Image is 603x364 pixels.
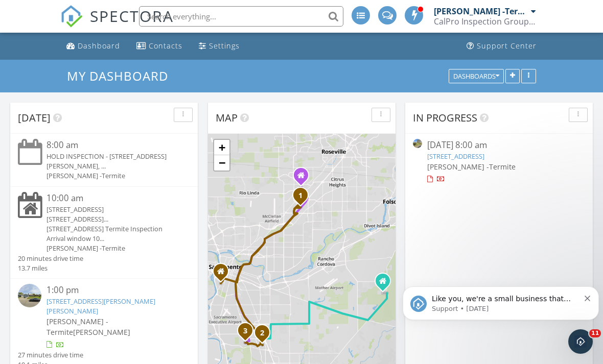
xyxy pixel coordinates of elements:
[477,41,537,51] div: Support Center
[47,214,176,224] div: [STREET_ADDRESS]...
[33,39,181,48] p: Message from Support, sent 3d ago
[214,140,229,155] a: Zoom in
[78,41,120,51] div: Dashboard
[262,332,268,338] div: 8047 Grandstaff Dr, Sacramento, CA 95823
[60,5,83,28] img: The Best Home Inspection Software - Spectora
[413,139,422,148] img: streetview
[47,205,176,214] div: [STREET_ADDRESS]
[47,171,176,181] div: [PERSON_NAME] -Termite
[427,139,571,152] div: [DATE] 8:00 am
[132,37,187,56] a: Contacts
[216,111,238,125] span: Map
[399,265,603,336] iframe: Intercom notifications message
[434,16,536,27] div: CalPro Inspection Group Sac
[73,327,130,337] span: [PERSON_NAME]
[47,152,176,171] div: HOLD INSPECTION - [STREET_ADDRESS][PERSON_NAME], ...
[245,330,251,336] div: 4175 Amapola Way, Sacramento, CA 95823
[67,67,177,84] a: My Dashboard
[18,263,83,273] div: 13.7 miles
[413,111,477,125] span: In Progress
[298,192,303,200] i: 1
[18,254,83,263] div: 20 minutes drive time
[260,330,264,337] i: 2
[149,41,182,51] div: Contacts
[60,14,174,35] a: SPECTORA
[186,28,193,36] button: Dismiss notification
[383,281,389,287] div: 4426 Lorikeet Way, Rancho Cordova CA 95742
[47,317,108,337] span: [PERSON_NAME] -Termite
[90,5,174,27] span: SPECTORA
[301,175,307,181] div: 4900 Dover Lane, Sacramento CA 95842
[427,152,484,161] a: [STREET_ADDRESS]
[62,37,124,56] a: Dashboard
[18,192,190,273] a: 10:00 am [STREET_ADDRESS] [STREET_ADDRESS]... [STREET_ADDRESS] Termite Inspection Arrival window ...
[209,41,240,51] div: Settings
[462,37,541,56] a: Support Center
[47,139,176,152] div: 8:00 am
[139,6,343,27] input: Search everything...
[449,69,504,83] button: Dashboards
[18,111,51,125] span: [DATE]
[221,271,227,277] div: 1017 Vallejo Way, Sacramento CA 95818
[413,139,585,184] a: [DATE] 8:00 am [STREET_ADDRESS] [PERSON_NAME] -Termite
[300,195,307,201] div: 4750 Greenholme Dr #1, Sacramento, CA 95842
[47,224,176,244] div: [STREET_ADDRESS] Termite Inspection Arrival window 10...
[589,329,601,337] span: 11
[243,328,247,335] i: 3
[33,30,177,79] span: Like you, we're a small business that relies on reviews to grow. If you have a few minutes, we'd ...
[47,297,155,316] a: [STREET_ADDRESS][PERSON_NAME][PERSON_NAME]
[453,72,499,80] div: Dashboards
[195,37,244,56] a: Settings
[434,6,528,16] div: [PERSON_NAME] -Termite
[427,162,516,172] span: [PERSON_NAME] -Termite
[568,329,593,354] iframe: Intercom live chat
[47,244,176,253] div: [PERSON_NAME] -Termite
[18,284,41,307] img: streetview
[47,192,176,205] div: 10:00 am
[18,350,83,360] div: 27 minutes drive time
[214,155,229,171] a: Zoom out
[47,284,176,297] div: 1:00 pm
